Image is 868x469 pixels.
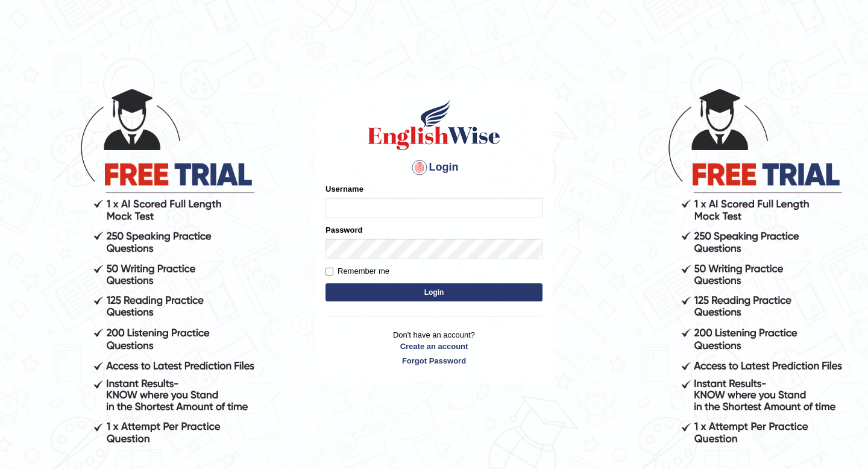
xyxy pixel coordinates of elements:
label: Password [325,224,362,236]
p: Don't have an account? [325,329,542,367]
input: Remember me [325,268,333,275]
img: Logo of English Wise sign in for intelligent practice with AI [365,98,503,152]
a: Create an account [325,341,542,352]
label: Username [325,183,363,195]
label: Remember me [325,265,389,277]
h4: Login [325,158,542,177]
a: Forgot Password [325,355,542,367]
button: Login [325,283,542,301]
